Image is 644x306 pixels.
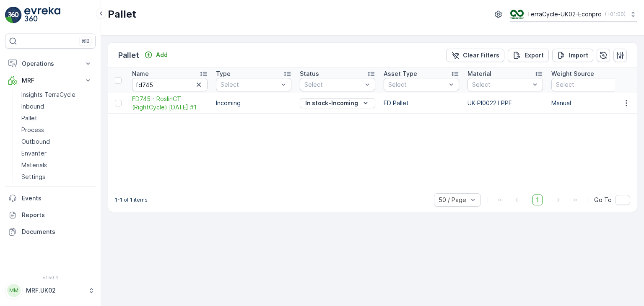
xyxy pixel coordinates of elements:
button: Operations [5,55,96,72]
p: Select [472,80,530,89]
a: Insights TerraCycle [18,89,96,101]
a: Reports [5,207,96,223]
p: ⌘B [81,38,90,44]
p: Asset Type [384,70,417,78]
button: MRF [5,72,96,89]
p: Name [132,70,149,78]
p: Pallet [118,49,139,61]
p: Select [388,80,446,89]
div: MM [7,284,21,297]
p: ( +01:00 ) [605,11,626,18]
p: Insights TerraCycle [21,91,75,99]
p: Select [556,80,614,89]
p: Pallet [21,114,37,122]
button: In stock-Incoming [300,98,375,108]
p: Weight Source [551,70,594,78]
a: Documents [5,223,96,240]
span: 1 [532,194,543,205]
p: Settings [21,173,45,181]
p: Type [216,70,231,78]
button: TerraCycle-UK02-Econpro(+01:00) [510,7,637,22]
p: 1-1 of 1 items [115,197,148,203]
span: FD745 - RoslinCT (RightCycle) [DATE] #1 [132,95,208,112]
p: FD Pallet [384,99,459,107]
p: Export [525,51,544,60]
a: Events [5,190,96,207]
span: Go To [594,196,612,204]
p: MRF [22,76,79,85]
a: Inbound [18,101,96,112]
button: Export [508,49,549,62]
span: v 1.50.4 [5,275,96,280]
p: In stock-Incoming [305,99,358,107]
p: UK-PI0022 I PPE [467,99,543,107]
p: Add [156,51,168,59]
button: MMMRF.UK02 [5,282,96,299]
img: logo_light-DOdMpM7g.png [24,7,60,23]
p: Outbound [21,137,50,146]
p: Clear Filters [463,51,499,60]
p: Reports [22,211,92,219]
img: terracycle_logo_wKaHoWT.png [510,10,524,19]
p: Select [221,80,278,89]
p: Process [21,126,44,134]
button: Import [552,49,593,62]
p: Status [300,70,319,78]
a: FD745 - RoslinCT (RightCycle) 16.06.2025 #1 [132,95,208,112]
p: Material [467,70,491,78]
p: Select [304,80,362,89]
p: Documents [22,228,92,236]
p: TerraCycle-UK02-Econpro [527,10,602,18]
p: Materials [21,161,47,169]
p: Import [569,51,588,60]
p: Inbound [21,102,44,111]
a: Pallet [18,112,96,124]
a: Process [18,124,96,136]
p: Incoming [216,99,291,107]
img: logo [5,7,22,23]
button: Add [141,50,171,60]
p: Manual [551,99,627,107]
p: Envanter [21,149,47,158]
p: Pallet [108,8,136,21]
input: Search [132,78,208,91]
p: Operations [22,60,79,68]
p: Events [22,194,92,202]
a: Envanter [18,148,96,159]
button: Clear Filters [446,49,504,62]
a: Settings [18,171,96,183]
a: Materials [18,159,96,171]
a: Outbound [18,136,96,148]
p: MRF.UK02 [26,286,84,295]
div: Toggle Row Selected [115,100,122,106]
